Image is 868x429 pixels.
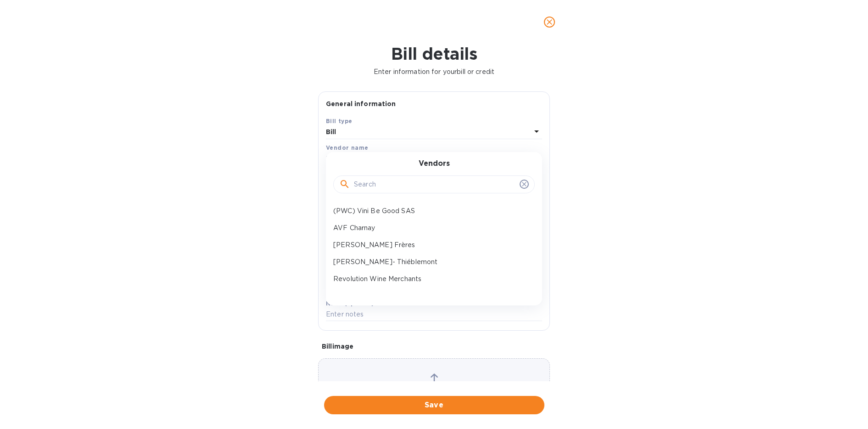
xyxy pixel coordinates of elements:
p: Bill image [322,342,546,351]
b: Bill [326,128,336,135]
p: Revolution Wine Merchants [333,274,527,284]
b: Bill type [326,118,353,124]
p: Select vendor name [326,154,390,164]
b: Vendor name [326,144,368,151]
p: Enter information for your bill or credit [7,67,861,77]
button: close [538,11,560,33]
h3: Vendors [419,159,450,168]
b: General information [326,100,396,107]
p: [PERSON_NAME]- Thiéblemont [333,257,527,267]
span: Save [331,400,537,411]
p: (PWC) Vini Be Good SAS [333,206,527,216]
input: Enter notes [326,308,542,322]
button: Save [324,396,544,414]
p: [PERSON_NAME] Frères [333,240,527,250]
p: AVF Charnay [333,223,527,233]
input: Search [354,178,516,192]
h1: Bill details [7,44,861,63]
label: Notes (optional) [326,301,374,306]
